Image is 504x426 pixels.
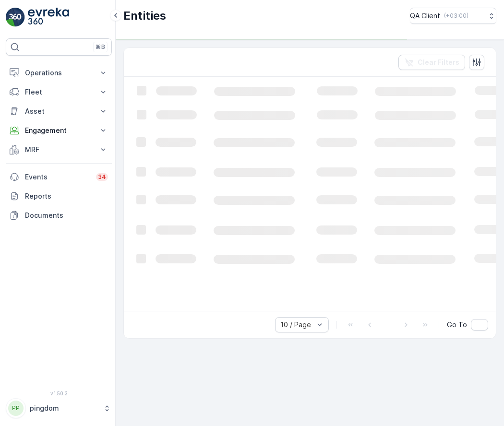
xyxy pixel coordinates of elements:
[98,173,106,181] p: 34
[25,106,93,116] p: Asset
[6,187,112,206] a: Reports
[25,172,90,182] p: Events
[6,83,112,102] button: Fleet
[25,191,108,201] p: Reports
[25,145,93,154] p: MRF
[6,8,25,27] img: logo
[410,11,440,21] p: QA Client
[6,63,112,83] button: Operations
[25,211,108,220] p: Documents
[96,43,105,51] p: ⌘B
[6,398,112,418] button: PPpingdom
[6,390,112,396] span: v 1.50.3
[30,403,98,413] p: pingdom
[25,87,93,97] p: Fleet
[25,68,93,78] p: Operations
[25,126,93,135] p: Engagement
[447,320,467,330] span: Go To
[6,206,112,225] a: Documents
[6,167,112,187] a: Events34
[418,58,459,67] p: Clear Filters
[6,140,112,159] button: MRF
[8,401,24,416] div: PP
[410,8,496,24] button: QA Client(+03:00)
[6,102,112,121] button: Asset
[123,8,166,24] p: Entities
[398,55,465,70] button: Clear Filters
[28,8,69,27] img: logo_light-DOdMpM7g.png
[444,12,468,20] p: ( +03:00 )
[6,121,112,140] button: Engagement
